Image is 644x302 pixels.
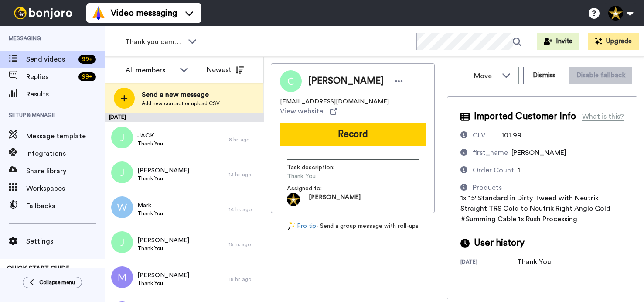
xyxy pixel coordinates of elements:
[111,196,133,218] img: w.png
[517,257,561,267] div: Thank You
[142,100,220,107] span: Add new contact or upload CSV
[137,236,189,245] span: [PERSON_NAME]
[287,222,316,231] a: Pro tip
[200,61,250,79] button: Newest
[280,106,337,117] a: View website
[137,166,189,175] span: [PERSON_NAME]
[473,130,486,141] div: CLV
[137,245,189,252] span: Thank You
[111,231,133,253] img: j.png
[523,67,565,84] button: Dismiss
[137,131,163,140] span: JACK
[537,33,579,50] button: Invite
[26,72,75,82] span: Replies
[137,140,163,147] span: Thank You
[111,266,133,288] img: m.png
[26,166,105,176] span: Share library
[23,277,82,288] button: Collapse menu
[26,131,105,141] span: Message template
[137,175,189,182] span: Thank You
[26,201,105,211] span: Fallbacks
[111,127,133,148] img: j.png
[229,241,259,248] div: 15 hr. ago
[474,71,497,81] span: Move
[142,89,220,100] span: Send a new message
[39,279,75,286] span: Collapse menu
[309,193,361,206] span: [PERSON_NAME]
[111,161,133,183] img: j.png
[588,33,639,50] button: Upgrade
[26,183,105,194] span: Workspaces
[287,184,348,193] span: Assigned to:
[460,195,610,223] span: 1x 15' Standard in Dirty Tweed with Neutrik Straight TRS Gold to Neutrik Right Angle Gold #Summin...
[126,65,175,75] div: All members
[137,201,163,210] span: Mark
[474,110,576,123] span: Imported Customer Info
[308,75,384,88] span: [PERSON_NAME]
[473,182,502,193] div: Products
[287,222,295,231] img: magic-wand.svg
[280,106,323,117] span: View website
[501,132,521,139] span: 101.99
[78,72,96,81] div: 99 +
[229,171,259,178] div: 13 hr. ago
[287,163,348,172] span: Task description :
[26,54,75,65] span: Send videos
[229,276,259,283] div: 18 hr. ago
[137,210,163,217] span: Thank You
[280,70,302,92] img: Image of Charles
[137,271,189,280] span: [PERSON_NAME]
[518,167,520,174] span: 1
[473,165,514,175] div: Order Count
[229,206,259,213] div: 14 hr. ago
[569,67,632,84] button: Disable fallback
[460,258,517,267] div: [DATE]
[229,136,259,143] div: 8 hr. ago
[474,237,525,250] span: User history
[92,6,106,20] img: vm-color.svg
[26,236,105,247] span: Settings
[137,280,189,287] span: Thank You
[280,97,389,106] span: [EMAIL_ADDRESS][DOMAIN_NAME]
[7,265,70,271] span: QUICK START GUIDE
[473,148,508,158] div: first_name
[271,222,435,231] div: - Send a group message with roll-ups
[511,149,566,156] span: [PERSON_NAME]
[582,111,624,122] div: What is this?
[287,172,370,181] span: Thank You
[105,113,264,122] div: [DATE]
[125,37,184,47] span: Thank you campaign
[26,89,105,100] span: Results
[111,7,177,19] span: Video messaging
[26,148,105,159] span: Integrations
[10,7,76,19] img: bj-logo-header-white.svg
[287,193,300,206] img: 97f010d7-37d5-43e8-88ad-0137151ed1f4-1597366258.jpg
[280,123,426,146] button: Record
[78,55,96,64] div: 99 +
